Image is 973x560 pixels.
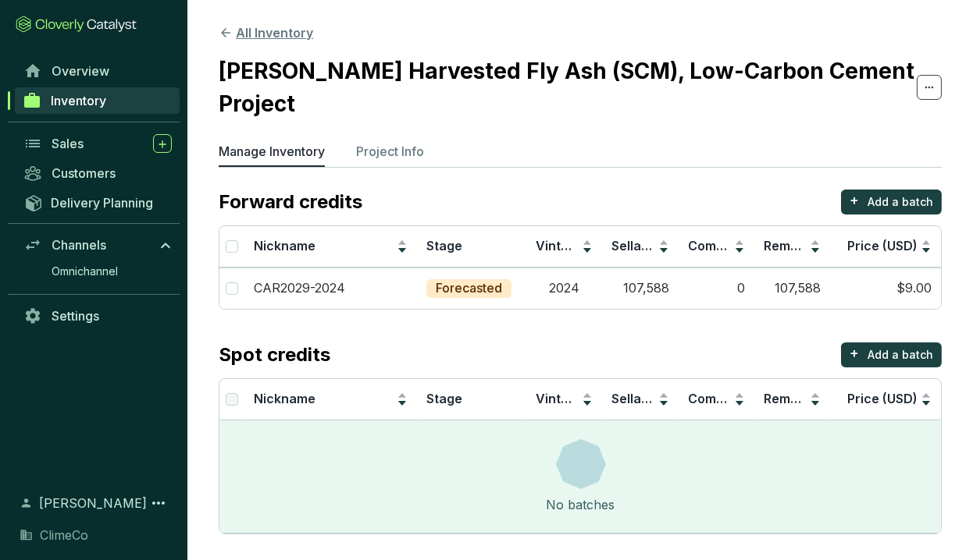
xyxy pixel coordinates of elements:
a: Omnichannel [44,260,180,283]
a: Delivery Planning [16,190,180,215]
td: 107,588 [602,268,678,309]
span: Stage [426,391,462,406]
p: Forecasted [436,280,502,297]
a: Settings [16,303,180,329]
a: Customers [16,160,180,186]
span: Committed [688,238,755,253]
a: Sales [16,130,180,157]
p: Forward credits [219,190,362,214]
p: Add a batch [868,194,933,210]
button: +Add a batch [841,342,942,367]
span: Price (USD) [847,238,918,253]
th: Stage [417,226,526,268]
p: Spot credits [219,342,330,367]
span: Channels [52,237,106,253]
span: Remaining [764,391,828,406]
p: Add a batch [868,347,933,363]
button: All Inventory [219,23,313,42]
span: Committed [688,391,755,406]
p: + [850,190,859,211]
td: $9.00 [830,268,941,309]
td: 0 [679,268,754,309]
a: Overview [16,58,180,84]
span: Vintage [536,391,584,406]
span: Sellable [611,391,660,406]
span: Delivery Planning [51,195,153,211]
a: Inventory [15,87,180,114]
p: CAR2029-2024 [254,280,345,297]
span: Overview [52,63,109,79]
td: 2024 [526,268,602,309]
button: +Add a batch [841,190,942,214]
a: Channels [16,232,180,258]
span: Stage [426,238,462,253]
span: Sellable [611,238,660,253]
span: Vintage [536,238,584,253]
span: Omnichannel [52,264,118,279]
th: Stage [417,379,526,420]
span: Nickname [254,238,315,253]
div: No batches [547,495,615,514]
span: Inventory [51,93,106,108]
span: [PERSON_NAME] [39,494,147,512]
p: Project Info [356,142,424,161]
span: Remaining [764,238,828,253]
span: Price (USD) [847,391,918,406]
span: Settings [52,308,99,324]
h2: [PERSON_NAME] Harvested Fly Ash (SCM), Low-Carbon Cement Project [219,55,917,120]
span: Sales [52,136,84,151]
span: Nickname [254,391,315,406]
td: 107,588 [754,268,830,309]
p: Manage Inventory [219,142,325,161]
span: ClimeCo [40,526,88,544]
span: Customers [52,165,116,181]
p: + [850,342,859,364]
